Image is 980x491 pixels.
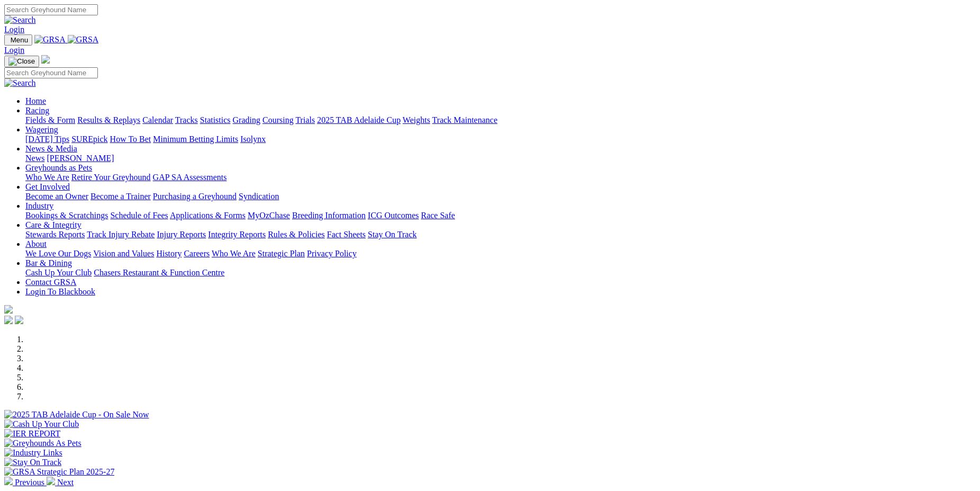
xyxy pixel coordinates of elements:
a: About [25,239,47,248]
a: Industry [25,201,53,210]
a: Login To Blackbook [25,287,95,296]
a: Login [4,25,24,34]
a: Stay On Track [368,230,416,239]
a: Who We Are [212,249,256,258]
a: Grading [233,115,260,124]
a: News & Media [25,144,77,153]
div: News & Media [25,154,976,163]
img: chevron-right-pager-white.svg [47,477,55,485]
input: Search [4,4,98,15]
a: Next [47,478,74,487]
a: Wagering [25,125,58,134]
a: SUREpick [71,135,107,144]
a: News [25,154,44,163]
img: IER REPORT [4,429,60,439]
div: Bar & Dining [25,268,976,278]
img: Industry Links [4,448,62,458]
img: twitter.svg [15,316,23,324]
a: Injury Reports [157,230,206,239]
a: Tracks [175,115,198,124]
a: Careers [184,249,210,258]
a: Stewards Reports [25,230,85,239]
a: MyOzChase [248,211,290,220]
a: Retire Your Greyhound [71,173,151,182]
a: Home [25,96,46,105]
div: Care & Integrity [25,230,976,239]
img: GRSA [68,35,99,44]
a: Fact Sheets [327,230,366,239]
a: Get Involved [25,182,70,191]
a: Rules & Policies [268,230,325,239]
a: [PERSON_NAME] [47,154,114,163]
img: Search [4,78,36,88]
a: Chasers Restaurant & Function Centre [94,268,224,277]
img: chevron-left-pager-white.svg [4,477,13,485]
img: 2025 TAB Adelaide Cup - On Sale Now [4,410,149,419]
a: Track Maintenance [432,115,497,124]
a: Racing [25,106,49,115]
a: Strategic Plan [258,249,305,258]
span: Previous [15,478,44,487]
a: Contact GRSA [25,278,76,287]
a: Breeding Information [292,211,366,220]
a: Syndication [239,192,279,201]
a: Statistics [200,115,231,124]
div: Get Involved [25,192,976,201]
img: GRSA Strategic Plan 2025-27 [4,467,114,477]
img: GRSA [34,35,66,44]
div: Industry [25,211,976,220]
a: Weights [403,115,430,124]
div: Wagering [25,135,976,144]
img: logo-grsa-white.png [4,305,13,314]
a: Coursing [262,115,294,124]
img: logo-grsa-white.png [41,55,50,64]
a: Care & Integrity [25,220,81,229]
a: Previous [4,478,47,487]
img: Cash Up Your Club [4,419,79,429]
a: GAP SA Assessments [153,173,227,182]
a: Applications & Forms [170,211,246,220]
a: Privacy Policy [307,249,357,258]
a: Integrity Reports [208,230,266,239]
a: 2025 TAB Adelaide Cup [317,115,401,124]
a: Greyhounds as Pets [25,163,92,172]
a: Calendar [142,115,173,124]
a: Fields & Form [25,115,75,124]
button: Toggle navigation [4,56,39,67]
button: Toggle navigation [4,34,32,46]
span: Menu [11,36,28,44]
a: Purchasing a Greyhound [153,192,237,201]
span: Next [57,478,74,487]
img: Stay On Track [4,458,61,467]
a: Become a Trainer [90,192,151,201]
a: Minimum Betting Limits [153,135,238,144]
img: Greyhounds As Pets [4,439,81,448]
a: Trials [295,115,315,124]
a: ICG Outcomes [368,211,419,220]
a: Become an Owner [25,192,88,201]
a: Cash Up Your Club [25,268,92,277]
a: Track Injury Rebate [87,230,155,239]
a: Bookings & Scratchings [25,211,108,220]
a: [DATE] Tips [25,135,69,144]
img: Close [8,57,35,66]
a: We Love Our Dogs [25,249,91,258]
div: Greyhounds as Pets [25,173,976,182]
img: Search [4,15,36,25]
a: Schedule of Fees [110,211,168,220]
a: Race Safe [421,211,455,220]
div: About [25,249,976,258]
a: Login [4,46,24,55]
a: Who We Are [25,173,69,182]
a: Bar & Dining [25,258,72,267]
div: Racing [25,115,976,125]
img: facebook.svg [4,316,13,324]
a: Vision and Values [93,249,154,258]
a: Isolynx [240,135,266,144]
a: Results & Replays [77,115,140,124]
a: How To Bet [110,135,151,144]
input: Search [4,67,98,78]
a: History [156,249,182,258]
